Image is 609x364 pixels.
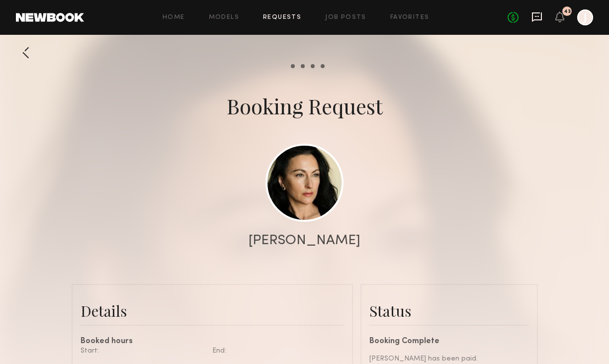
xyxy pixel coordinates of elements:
div: Details [81,301,344,321]
div: End: [212,346,337,356]
a: Models [209,14,239,21]
a: Favorites [390,14,430,21]
div: [PERSON_NAME] [249,234,360,248]
div: Start: [81,346,205,356]
div: Booking Request [227,92,383,120]
a: Job Posts [325,14,366,21]
div: Status [369,301,529,321]
div: 43 [564,9,571,14]
a: Home [163,14,185,21]
a: J [577,9,593,25]
a: Requests [263,14,301,21]
div: Booked hours [81,338,344,346]
div: Booking Complete [369,338,529,346]
div: [PERSON_NAME] has been paid. [369,354,529,364]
